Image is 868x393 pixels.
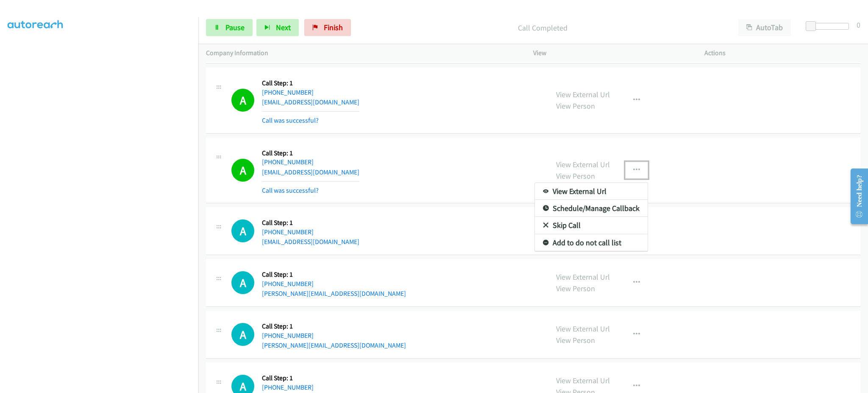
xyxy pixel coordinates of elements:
[535,183,648,200] a: View External Url
[535,200,648,217] a: Schedule/Manage Callback
[535,234,648,251] a: Add to do not call list
[231,219,254,242] h1: A
[231,219,254,242] div: The call is yet to be attempted
[231,323,254,346] h1: A
[535,217,648,234] a: Skip Call
[844,163,868,230] iframe: Resource Center
[231,271,254,294] h1: A
[231,271,254,294] div: The call is yet to be attempted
